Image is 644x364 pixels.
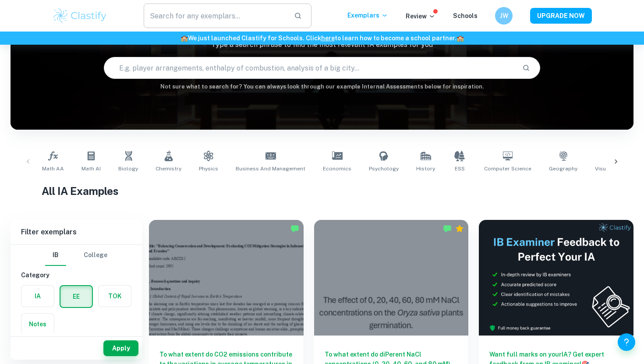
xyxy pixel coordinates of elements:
p: Review [406,11,435,21]
p: Type a search phrase to find the most relevant IA examples for you [11,39,633,50]
button: Help and Feedback [618,333,635,351]
button: JW [495,7,513,25]
a: here [321,35,335,42]
button: IA [21,286,54,307]
button: Apply [103,340,138,356]
input: Search for any exemplars... [144,4,287,28]
button: College [84,245,107,266]
button: UPGRADE NOW [530,8,592,24]
img: Marked [443,224,452,233]
span: Math AI [81,165,101,173]
span: History [416,165,435,173]
span: 🏫 [456,35,464,42]
span: ESS [455,165,465,173]
span: 🏫 [180,35,188,42]
img: Clastify logo [52,7,108,25]
div: Premium [455,224,464,233]
p: Exemplars [347,11,388,20]
button: Search [519,60,534,75]
h6: We just launched Clastify for Schools. Click to learn how to become a school partner. [2,33,642,43]
button: IB [45,245,66,266]
button: TOK [99,286,131,307]
h6: JW [499,11,509,21]
span: Chemistry [156,165,181,173]
h6: Not sure what to search for? You can always look through our example Internal Assessments below f... [11,82,633,91]
span: Computer Science [484,165,531,173]
span: Business and Management [236,165,305,173]
h1: All IA Examples [42,183,602,199]
input: E.g. player arrangements, enthalpy of combustion, analysis of a big city... [104,56,515,80]
span: Physics [199,165,218,173]
span: Economics [323,165,351,173]
img: Marked [290,224,299,233]
button: Notes [21,314,54,335]
span: Psychology [369,165,399,173]
div: Filter type choice [45,245,107,266]
span: Geography [549,165,577,173]
h6: Category [21,270,131,280]
h6: Filter exemplars [11,220,142,244]
span: Biology [118,165,138,173]
img: Thumbnail [479,220,633,336]
span: Math AA [42,165,64,173]
button: EE [60,286,92,307]
a: Schools [453,12,478,19]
